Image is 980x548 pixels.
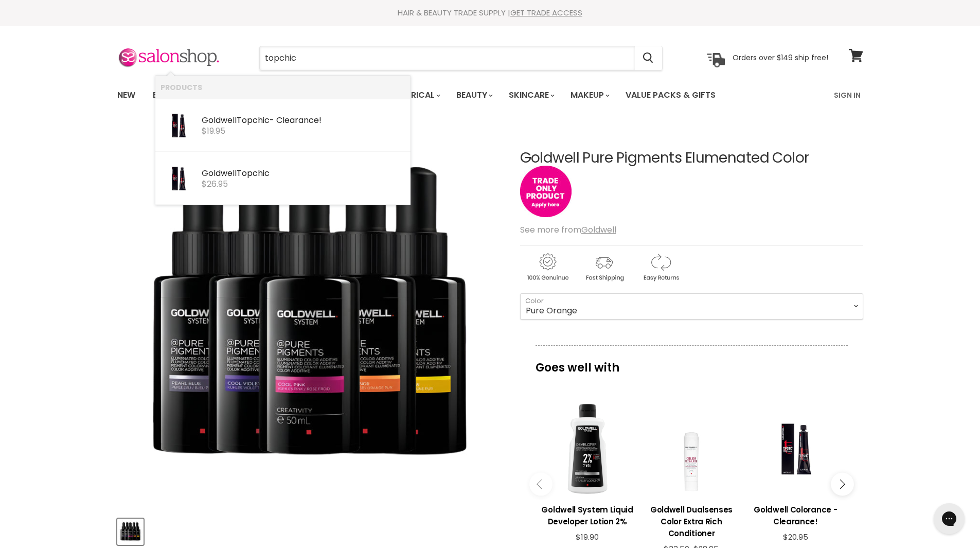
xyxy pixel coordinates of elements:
img: genuine.gif [520,252,575,283]
a: View product:Goldwell Dualsenses Color Extra Rich Conditioner [645,496,738,544]
div: Goldwell - Clearance! [202,116,405,127]
span: $20.95 [783,532,808,542]
a: Skincare [501,84,561,106]
img: tradeonly_small.jpg [520,166,572,217]
a: Electrical [379,84,447,106]
h3: Goldwell System Liquid Developer Lotion 2% [541,504,634,527]
div: Goldwell Pure Pigments Elumenated Color image. Click or Scroll to Zoom. [117,125,502,509]
span: $19.95 [202,125,225,137]
img: goldwell-topchic_200x.jpg [164,104,193,147]
span: See more from [520,224,616,236]
ul: Main menu [110,80,776,110]
button: Search [635,46,662,70]
li: Products: Goldwell Topchic - Clearance! [155,99,411,152]
p: Goes well with [536,345,848,379]
p: Orders over $149 ship free! [733,53,828,62]
a: Goldwell [581,224,616,236]
img: shipping.gif [577,252,631,283]
input: Search [260,46,635,70]
iframe: Gorgias live chat messenger [929,500,970,538]
div: Product thumbnails [116,516,503,545]
li: Products [155,76,411,99]
a: Makeup [563,84,616,106]
h3: Goldwell Colorance - Clearance! [749,504,842,527]
button: Goldwell Pure Pigments Elumenated Color [117,519,144,545]
img: goldwell-topchic_200x.jpg [164,157,193,200]
li: Products: Goldwell Topchic [155,152,411,205]
h1: Goldwell Pure Pigments Elumenated Color [520,150,863,166]
b: Topchic [237,167,270,179]
a: Sign In [828,84,867,106]
a: New [110,84,143,106]
img: goldwell-pure-pigments-farbkonzentrate_1800x1800.jpg [117,124,501,508]
div: HAIR & BEAUTY TRADE SUPPLY | [104,8,876,18]
img: returns.gif [633,252,688,283]
nav: Main [104,80,876,110]
a: View product:Goldwell System Liquid Developer Lotion 2% [541,496,634,533]
form: Product [259,46,663,70]
a: Beauty [449,84,499,106]
a: Brands [145,84,193,106]
img: Goldwell Pure Pigments Elumenated Color [118,520,142,544]
a: GET TRADE ACCESS [510,7,582,18]
div: Goldwell [202,169,405,180]
h3: Goldwell Dualsenses Color Extra Rich Conditioner [645,504,738,539]
a: View product:Goldwell Colorance - Clearance! [749,496,842,533]
a: Value Packs & Gifts [618,84,723,106]
span: $19.90 [576,532,599,542]
span: $26.95 [202,178,228,190]
b: Topchic [237,114,270,126]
